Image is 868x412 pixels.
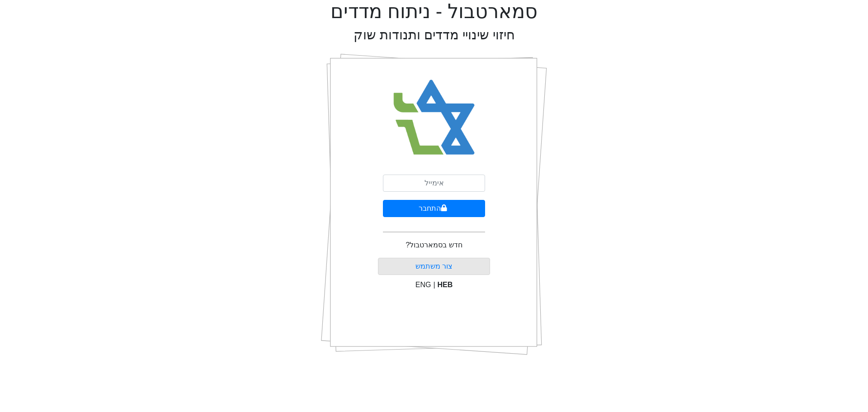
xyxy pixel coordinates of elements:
[378,258,491,275] button: צור משתמש
[354,27,515,43] h2: חיזוי שינויי מדדים ותנודות שוק
[415,281,431,289] span: ENG
[433,281,435,289] span: |
[438,281,453,289] span: HEB
[383,200,485,217] button: התחבר
[385,68,483,167] img: Smart Bull
[383,175,485,192] input: אימייל
[406,240,462,251] p: חדש בסמארטבול?
[415,262,453,270] a: צור משתמש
